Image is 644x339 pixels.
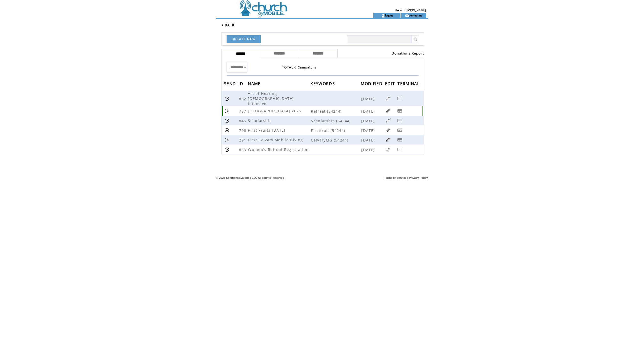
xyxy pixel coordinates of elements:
[224,80,237,89] span: SEND
[227,35,261,43] a: CREATE NEW
[238,82,245,85] a: ID
[239,96,247,101] span: 852
[216,176,284,179] span: © 2025 SolutionsByMobile LLC All Rights Reserved
[409,176,428,179] a: Privacy Policy
[361,128,376,133] span: [DATE]
[221,23,234,27] a: < BACK
[407,176,408,179] span: |
[361,82,384,85] a: MODIFIED
[311,109,360,114] span: Retreat (54244)
[381,14,385,18] img: account_icon.gif
[248,91,294,106] span: Art of Hearing [DEMOGRAPHIC_DATA] Intensive
[361,109,376,114] span: [DATE]
[392,51,424,56] a: Donations Report
[397,80,421,89] span: TERMINAL
[310,82,336,85] a: KEYWORDS
[239,128,247,133] span: 796
[239,137,247,142] span: 291
[248,118,273,123] span: Scholarship
[248,80,262,89] span: NAME
[239,109,247,114] span: 787
[310,80,336,89] span: KEYWORDS
[311,118,360,123] span: Scholarship (54244)
[282,65,317,69] span: TOTAL 6 Campaigns
[248,137,304,142] span: First Calvary Mobile Giving
[248,82,262,85] a: NAME
[361,118,376,123] span: [DATE]
[239,147,247,152] span: 833
[361,147,376,152] span: [DATE]
[361,137,376,142] span: [DATE]
[248,128,287,133] span: First Fruits [DATE]
[238,80,245,89] span: ID
[385,80,396,89] span: EDIT
[395,9,426,12] span: Hello [PERSON_NAME]
[384,176,407,179] a: Terms of Service
[361,96,376,101] span: [DATE]
[248,147,310,152] span: Women's Retreat Registration
[311,128,360,133] span: Firstfruit (54244)
[239,118,247,123] span: 846
[409,14,422,17] a: contact us
[385,14,393,17] a: logout
[248,108,302,113] span: [GEOGRAPHIC_DATA] 2025
[405,14,409,18] img: contact_us_icon.gif
[311,137,360,142] span: CalvaryMG (54244)
[361,80,384,89] span: MODIFIED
